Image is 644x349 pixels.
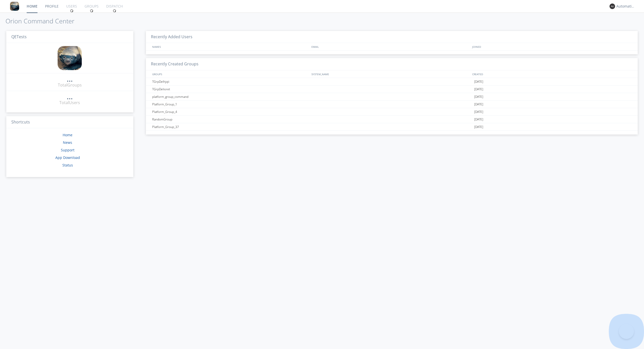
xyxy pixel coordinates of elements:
[474,78,483,85] span: [DATE]
[151,93,311,100] div: platform_group_command
[310,70,471,78] div: SYSTEM_NAME
[146,108,638,116] a: Platform_Group_4[DATE]
[474,116,483,123] span: [DATE]
[59,100,80,106] div: Total Users
[151,78,311,85] div: TGrpDelhjqii
[151,116,311,123] div: RandomGroup
[10,2,19,11] img: 8ff700cf5bab4eb8a436322861af2272
[619,324,634,339] iframe: Toggle Customer Support
[63,140,72,145] a: News
[62,163,73,167] a: Status
[6,116,133,128] h3: Shortcuts
[310,43,471,50] div: EMAIL
[151,101,311,108] div: Platform_Group_1
[151,43,309,50] div: NAMES
[67,94,73,99] div: ...
[146,93,638,101] a: platform_group_command[DATE]
[151,108,311,115] div: Platform_Group_4
[67,76,73,81] div: ...
[474,101,483,108] span: [DATE]
[113,9,116,13] img: spin.svg
[151,85,311,93] div: TGrpDelioret
[58,46,82,70] img: 8ff700cf5bab4eb8a436322861af2272
[146,101,638,108] a: Platform_Group_1[DATE]
[61,148,74,152] a: Support
[11,34,27,39] span: QETests
[67,76,73,82] a: ...
[146,123,638,131] a: Platform_Group_37[DATE]
[146,31,638,43] h3: Recently Added Users
[63,133,72,137] a: Home
[58,82,82,88] div: Total Groups
[146,78,638,85] a: TGrpDelhjqii[DATE]
[151,70,309,78] div: GROUPS
[146,116,638,123] a: RandomGroup[DATE]
[474,123,483,131] span: [DATE]
[474,85,483,93] span: [DATE]
[67,94,73,100] a: ...
[146,58,638,70] h3: Recently Created Groups
[70,9,73,13] img: spin.svg
[474,93,483,101] span: [DATE]
[151,123,311,130] div: Platform_Group_37
[90,9,93,13] img: spin.svg
[55,155,80,160] a: App Download
[610,4,615,9] img: 373638.png
[471,43,633,50] div: JOINED
[474,108,483,116] span: [DATE]
[146,85,638,93] a: TGrpDelioret[DATE]
[616,4,635,9] div: Automation+0004
[471,70,633,78] div: CREATED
